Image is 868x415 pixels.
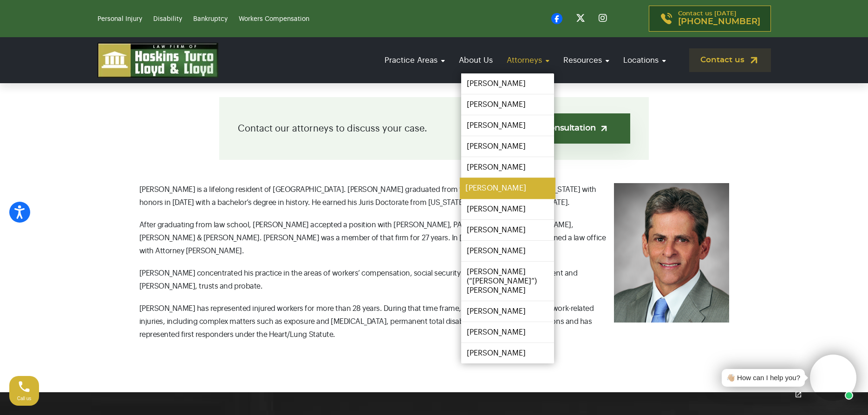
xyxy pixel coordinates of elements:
[726,373,800,383] div: 👋🏼 How can I help you?
[461,241,554,261] a: [PERSON_NAME]
[461,94,554,115] a: [PERSON_NAME]
[461,220,554,240] a: [PERSON_NAME]
[239,16,309,22] a: Workers Compensation
[98,16,142,22] a: Personal Injury
[98,43,218,78] img: logo
[139,267,729,293] p: [PERSON_NAME] concentrated his practice in the areas of workers’ compensation, social security di...
[461,136,554,157] a: [PERSON_NAME]
[502,47,554,73] a: Attorneys
[461,115,554,136] a: [PERSON_NAME]
[481,113,630,144] a: Get a free consultation
[461,343,554,363] a: [PERSON_NAME]
[139,218,729,257] p: After graduating from law school, [PERSON_NAME] accepted a position with [PERSON_NAME], PA, later...
[599,124,609,133] img: arrow-up-right-light.svg
[380,47,450,73] a: Practice Areas
[559,47,614,73] a: Resources
[461,73,554,94] a: [PERSON_NAME]
[789,385,808,404] a: Open chat
[193,16,228,22] a: Bankruptcy
[219,97,649,160] div: Contact our attorneys to discuss your case.
[461,322,554,343] a: [PERSON_NAME]
[461,157,554,178] a: [PERSON_NAME]
[614,183,729,323] img: Ronald Fanaro
[454,47,497,73] a: About Us
[689,48,771,72] a: Contact us
[461,301,554,322] a: [PERSON_NAME]
[619,47,671,73] a: Locations
[139,186,596,206] span: [PERSON_NAME] is a lifelong resident of [GEOGRAPHIC_DATA]. [PERSON_NAME] graduated from the [GEOG...
[678,11,760,26] p: Contact us [DATE]
[17,396,32,401] span: Call us
[139,302,729,341] p: [PERSON_NAME] has represented injured workers for more than 28 years. During that time frame, he ...
[153,16,182,22] a: Disability
[461,199,554,219] a: [PERSON_NAME]
[678,17,760,26] span: [PHONE_NUMBER]
[460,178,555,199] a: [PERSON_NAME]
[461,262,554,301] a: [PERSON_NAME] (“[PERSON_NAME]”) [PERSON_NAME]
[649,6,771,32] a: Contact us [DATE][PHONE_NUMBER]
